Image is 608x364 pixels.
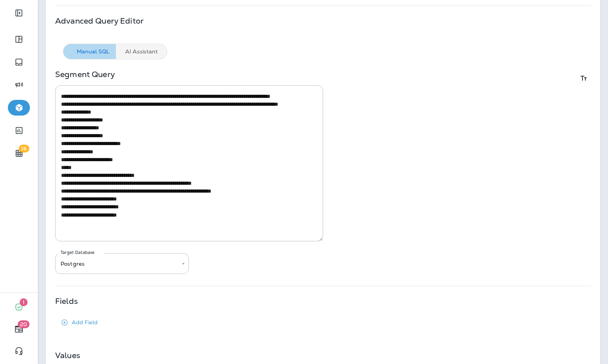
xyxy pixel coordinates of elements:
[55,316,103,329] button: Add Field
[116,44,167,59] button: AI Assistant
[8,321,30,337] button: 20
[55,18,144,24] p: Advanced Query Editor
[20,298,28,306] span: 1
[55,253,189,274] div: Postgres
[18,145,29,153] span: 16
[61,250,94,256] label: Target Database
[18,320,30,328] span: 20
[55,298,78,304] p: Fields
[8,5,30,21] button: Expand Sidebar
[55,352,80,358] p: Values
[55,71,115,85] p: Segment Query
[8,145,30,161] button: 16
[8,299,30,315] button: 1
[577,71,591,85] button: Toggle Rich Editor
[72,319,98,325] p: Add Field
[63,44,116,59] button: Manual SQL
